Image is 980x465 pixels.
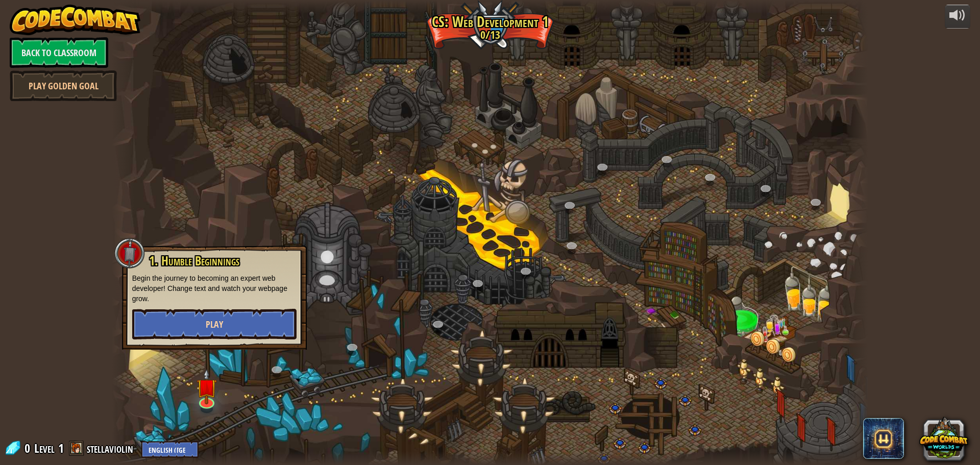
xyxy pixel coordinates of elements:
[149,252,239,270] span: 1. Humble Beginnings
[34,440,55,457] span: Level
[945,5,970,29] button: Adjust volume
[10,5,140,35] img: CodeCombat - Learn how to code by playing a game
[197,369,217,404] img: level-banner-unstarted.png
[87,440,136,456] a: stellaviolin
[58,440,64,456] span: 1
[206,318,223,331] span: Play
[24,440,33,456] span: 0
[132,273,297,304] p: Begin the journey to becoming an expert web developer! Change text and watch your webpage grow.
[132,309,297,339] button: Play
[10,70,117,101] a: Play Golden Goal
[10,37,108,68] a: Back to Classroom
